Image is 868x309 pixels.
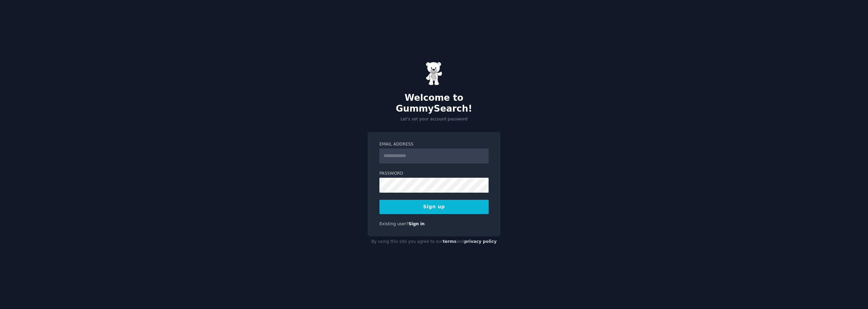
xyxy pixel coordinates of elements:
[426,62,442,85] img: Gummy Bear
[368,236,500,247] div: By using this site you agree to our and
[368,93,500,114] h2: Welcome to GummySearch!
[379,141,489,148] label: Email Address
[368,116,500,122] p: Let's set your account password
[443,239,456,244] a: terms
[379,221,409,226] span: Existing user?
[379,200,489,214] button: Sign up
[409,221,425,226] a: Sign in
[379,171,489,177] label: Password
[464,239,497,244] a: privacy policy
